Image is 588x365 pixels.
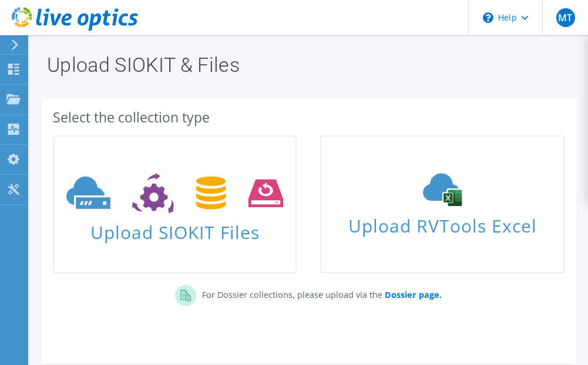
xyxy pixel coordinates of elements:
[53,135,297,273] a: Upload SIOKIT Files
[47,55,565,75] h1: Upload SIOKIT & Files
[53,111,565,124] div: Select the collection type
[483,12,493,23] svg: \n
[556,8,575,27] span: MT
[382,289,442,300] a: Dossier page.
[321,210,563,235] span: Upload RVTools Excel
[385,289,442,300] b: Dossier page.
[320,135,564,273] a: Upload RVTools Excel
[54,216,295,241] span: Upload SIOKIT Files
[196,285,442,301] p: For Dossier collections, please upload via the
